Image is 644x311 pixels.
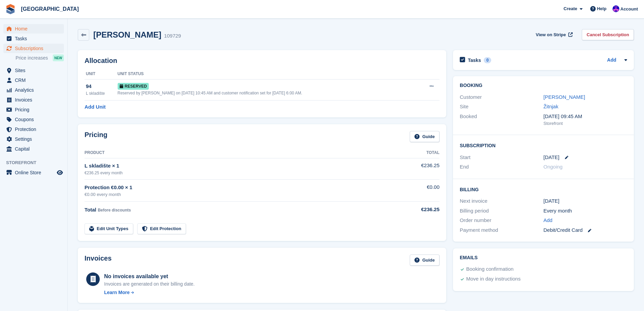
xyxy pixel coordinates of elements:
div: Order number [460,217,543,224]
div: Debit/Credit Card [544,226,627,234]
div: No invoices available yet [104,272,195,281]
img: Ivan Gačić [613,5,619,12]
div: €236.25 every month [85,170,385,176]
h2: Booking [460,83,627,88]
th: Product [85,148,385,158]
div: L skladište [86,90,118,96]
a: menu [3,75,64,85]
div: Invoices are generated on their billing date. [104,281,195,288]
time: 2025-09-28 23:00:00 UTC [544,154,559,161]
a: menu [3,34,64,43]
a: Price increases NEW [16,54,64,62]
a: menu [3,144,64,154]
a: Edit Protection [137,223,186,235]
span: Storefront [6,159,67,166]
div: Next invoice [460,197,543,205]
div: NEW [53,54,64,61]
div: Storefront [544,120,627,127]
a: menu [3,115,64,124]
div: [DATE] 09:45 AM [544,113,627,120]
a: [GEOGRAPHIC_DATA] [18,3,81,15]
span: Price increases [16,55,48,61]
td: €236.25 [385,158,439,179]
a: [PERSON_NAME] [544,94,585,100]
div: Start [460,154,543,161]
span: Subscriptions [15,44,55,53]
a: menu [3,95,64,105]
a: Add [607,57,616,64]
div: Every month [544,207,627,215]
div: Protection €0.00 × 1 [85,184,385,192]
img: stora-icon-8386f47178a22dfd0bd8f6a31ec36ba5ce8667c1dd55bd0f319d3a0aa187defe.svg [5,4,16,14]
div: Reserved by [PERSON_NAME] on [DATE] 10:45 AM and customer notification set for [DATE] 6:00 AM. [118,90,417,96]
div: Payment method [460,226,543,234]
div: Move in day instructions [466,275,521,283]
h2: [PERSON_NAME] [93,30,161,39]
span: Create [564,5,577,12]
div: 109729 [164,32,181,40]
a: Guide [410,254,439,266]
h2: Allocation [85,57,439,65]
span: Settings [15,134,55,144]
span: Pricing [15,105,55,114]
div: 0 [484,57,492,63]
h2: Pricing [85,131,108,142]
div: Booking confirmation [466,265,514,273]
div: L skladište × 1 [85,162,385,170]
span: Home [15,24,55,34]
span: Protection [15,125,55,134]
a: Guide [410,131,439,142]
span: Help [597,5,606,12]
a: Žitnjak [544,104,558,109]
a: menu [3,66,64,75]
div: Customer [460,93,543,101]
div: Learn More [104,289,129,296]
a: menu [3,85,64,95]
a: menu [3,105,64,114]
th: Total [385,148,439,158]
a: Add [544,217,553,224]
span: Analytics [15,85,55,95]
a: Cancel Subscription [582,29,634,40]
h2: Tasks [468,57,481,63]
a: Edit Unit Types [85,223,133,235]
h2: Emails [460,255,627,261]
h2: Invoices [85,254,112,266]
span: Sites [15,66,55,75]
div: 94 [86,83,118,90]
td: €0.00 [385,180,439,202]
div: End [460,163,543,171]
a: menu [3,168,64,177]
a: menu [3,134,64,144]
span: CRM [15,75,55,85]
span: Ongoing [544,164,563,170]
a: menu [3,44,64,53]
th: Unit [85,69,118,80]
h2: Subscription [460,142,627,149]
span: Coupons [15,115,55,124]
div: Billing period [460,207,543,215]
span: Account [620,6,638,13]
a: menu [3,24,64,34]
span: View on Stripe [536,31,566,38]
span: Invoices [15,95,55,105]
div: Booked [460,113,543,127]
th: Unit Status [118,69,417,80]
span: Tasks [15,34,55,43]
span: Before discounts [98,208,131,213]
h2: Billing [460,186,627,193]
a: menu [3,125,64,134]
a: Preview store [56,169,64,177]
span: Online Store [15,168,55,177]
a: Learn More [104,289,195,296]
span: Total [85,207,96,213]
span: Reserved [118,83,149,90]
a: View on Stripe [533,29,574,40]
div: Site [460,103,543,111]
div: €0.00 every month [85,191,385,198]
a: Add Unit [85,103,105,111]
div: [DATE] [544,197,627,205]
span: Capital [15,144,55,154]
div: €236.25 [385,206,439,214]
